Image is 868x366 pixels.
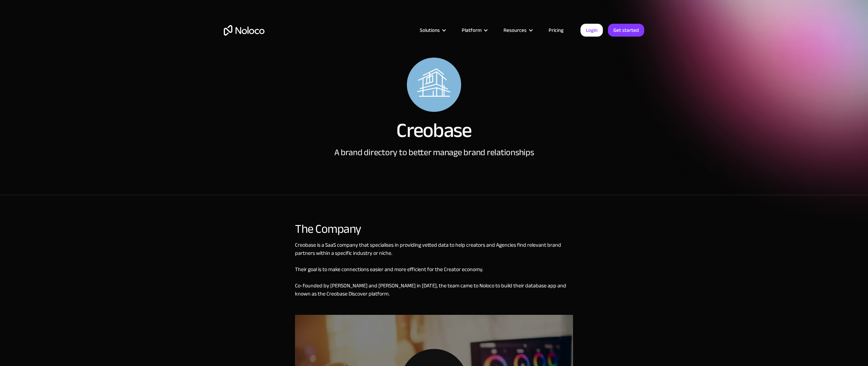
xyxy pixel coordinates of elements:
a: Pricing [540,26,572,35]
div: Resources [504,26,527,35]
div: Platform [453,26,495,35]
div: Resources [495,26,540,35]
a: home [224,25,264,36]
div: Platform [462,26,481,35]
h1: Creobase [396,120,472,141]
a: Login [580,24,603,37]
div: A brand directory to better manage brand relationships [334,147,534,158]
a: Creobase is a SaaS company that specialises in providing vetted data to help creators and Agencie... [295,240,566,299]
div: Solutions [411,26,453,35]
div: The Company [295,222,573,236]
a: Get started [608,24,644,37]
div: Solutions [420,26,440,35]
